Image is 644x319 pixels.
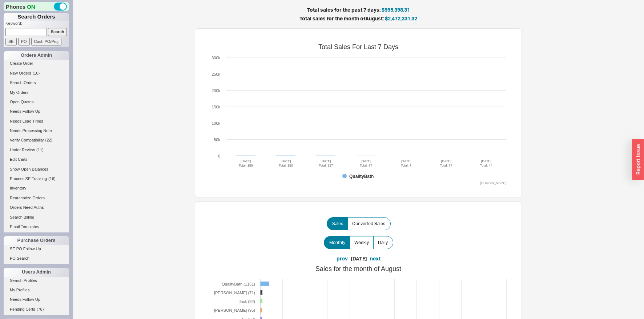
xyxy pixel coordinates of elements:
[4,236,69,245] div: Purchase Orders
[10,109,40,113] span: Needs Follow Up
[441,159,451,163] tspan: [DATE]
[319,164,333,167] tspan: Total: 137
[351,255,367,262] div: [DATE]
[33,71,40,75] span: ( 10 )
[378,240,388,246] span: Daily
[4,255,69,262] a: PO Search
[31,38,61,45] input: Cust. PO/Proj
[279,164,293,167] tspan: Total: 150
[27,3,35,11] span: ON
[10,71,31,75] span: New Orders
[349,174,374,179] tspan: QualityBath
[401,164,411,167] tspan: Total: 7
[4,245,69,253] a: SE PO Follow Up
[10,307,35,311] span: Pending Certs
[241,159,251,163] tspan: [DATE]
[10,176,47,181] span: Process SE Tracking
[4,277,69,284] a: Search Profiles
[212,72,220,76] text: 250k
[401,159,411,163] tspan: [DATE]
[440,164,452,167] tspan: Total: 77
[4,156,69,163] a: Edit Carts
[4,60,69,67] a: Create Order
[10,128,52,133] span: Needs Processing Note
[48,176,56,181] span: ( 16 )
[4,98,69,106] a: Open Quotes
[239,299,255,304] tspan: Jack (92)
[329,240,345,246] span: Monthly
[354,240,369,246] span: Weekly
[5,38,17,45] input: SE
[222,282,255,286] tspan: QualityBath (1151)
[480,164,492,167] tspan: Total: 44
[4,117,69,125] a: Needs Lead Times
[48,28,67,36] input: Search
[214,308,255,312] tspan: [PERSON_NAME] (95)
[361,159,371,163] tspan: [DATE]
[4,69,69,77] a: New Orders(10)
[481,159,491,163] tspan: [DATE]
[4,13,69,21] h1: Search Orders
[4,286,69,294] a: My Profiles
[129,16,587,21] h5: Total sales for the month of August :
[214,137,220,142] text: 50k
[4,146,69,154] a: Under Review(11)
[10,148,35,152] span: Under Review
[212,56,220,60] text: 300k
[5,21,69,28] p: Keyword:
[214,291,255,295] tspan: [PERSON_NAME] (71)
[10,297,40,302] span: Needs Follow Up
[129,7,587,12] h5: Total sales for the past 7 days:
[212,105,220,109] text: 150k
[4,127,69,135] a: Needs Processing Note
[239,164,253,167] tspan: Total: 159
[4,175,69,183] a: Process SE Tracking(16)
[352,221,385,227] span: Converted Sales
[382,7,410,13] span: $995,398.31
[4,51,69,60] div: Orders Admin
[4,223,69,231] a: Email Templates
[315,265,401,272] tspan: Sales for the month of August
[332,221,343,227] span: Sales
[4,204,69,211] a: Orders Need Auths
[37,307,44,311] span: ( 78 )
[36,148,44,152] span: ( 11 )
[480,181,506,185] text: [DOMAIN_NAME]
[18,38,30,45] input: PO
[4,89,69,96] a: My Orders
[4,2,69,11] div: Phones
[212,88,220,93] text: 200k
[4,136,69,144] a: Verify Compatibility(22)
[4,194,69,202] a: Reauthorize Orders
[321,159,331,163] tspan: [DATE]
[45,138,53,142] span: ( 22 )
[4,79,69,87] a: Search Orders
[4,166,69,173] a: Show Open Balances
[4,306,69,313] a: Pending Certs(78)
[218,154,220,158] text: 0
[4,296,69,303] a: Needs Follow Up
[4,184,69,192] a: Inventory
[370,255,381,262] button: next
[212,121,220,125] text: 100k
[4,108,69,115] a: Needs Follow Up
[4,214,69,221] a: Search Billing
[10,138,44,142] span: Verify Compatibility
[4,268,69,276] div: Users Admin
[318,43,398,51] tspan: Total Sales For Last 7 Days
[360,164,372,167] tspan: Total: 97
[385,15,417,21] span: $2,472,331.32
[281,159,291,163] tspan: [DATE]
[337,255,348,262] button: prev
